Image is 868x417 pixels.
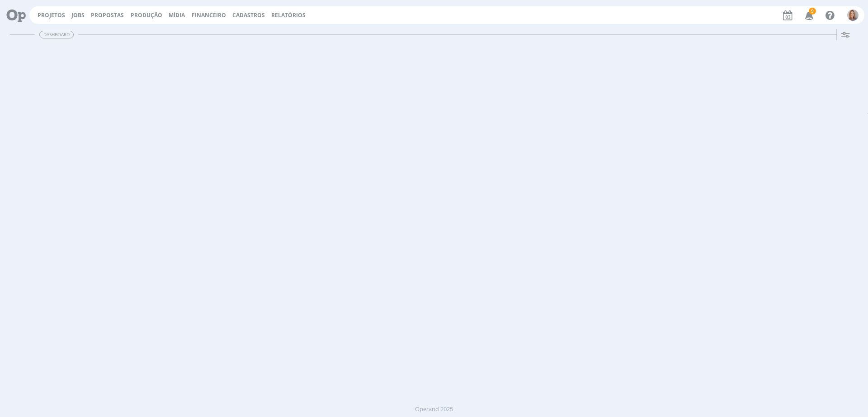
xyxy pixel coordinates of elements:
[271,11,306,19] a: Relatórios
[269,12,308,19] button: Relatórios
[230,12,268,19] button: Cadastros
[35,12,68,19] button: Projetos
[166,12,188,19] button: Mídia
[847,9,859,21] img: A
[38,11,65,19] a: Projetos
[809,8,816,14] span: 9
[192,11,226,19] a: Financeiro
[69,12,87,19] button: Jobs
[39,31,74,38] span: Dashboard
[169,11,185,19] a: Mídia
[71,11,85,19] a: Jobs
[799,7,818,24] button: 9
[232,11,265,19] span: Cadastros
[88,12,127,19] button: Propostas
[189,12,229,19] button: Financeiro
[131,11,162,19] a: Produção
[91,11,124,19] span: Propostas
[128,12,165,19] button: Produção
[847,7,859,23] button: A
